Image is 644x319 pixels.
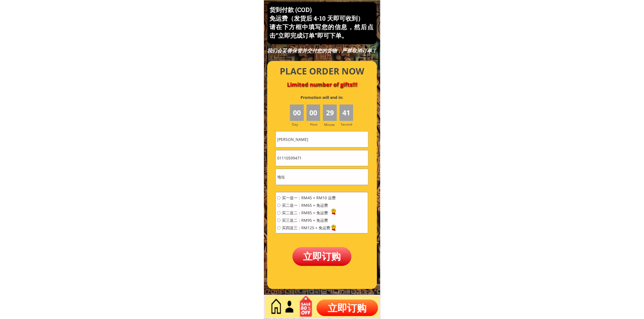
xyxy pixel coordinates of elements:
[282,211,336,215] span: 买二送二：RM85 + 免运费
[269,6,373,40] h3: 货到付款 (COD) 免运费（发货后 4-10 天即可收到） 请在下方框中填写您的信息，然后点击“立即完成订单”即可下单。
[276,169,368,185] input: 地址
[291,94,353,101] h3: Promotion will end in:
[282,203,336,207] span: 买二送一：RM65 + 免运费
[276,131,368,147] input: 姓名
[292,122,306,127] h3: Day
[282,226,336,230] span: 买四送三：RM125 + 免运费
[282,196,336,200] span: 买一送一：RM45 + RM10 运费
[274,81,371,88] h4: Limited number of gifts!!!
[266,48,377,54] div: 我们会妥善保管并交付您的货物，严禁取消订单！
[282,218,336,222] span: 买三送二：RM95 + 免运费
[324,122,336,127] h3: Minute
[274,65,371,78] h4: PLACE ORDER NOW
[276,150,368,166] input: 电话
[317,300,378,316] p: 立即订购
[310,122,322,127] h3: Hour
[341,122,355,127] h3: Second
[292,247,352,266] p: 立即订购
